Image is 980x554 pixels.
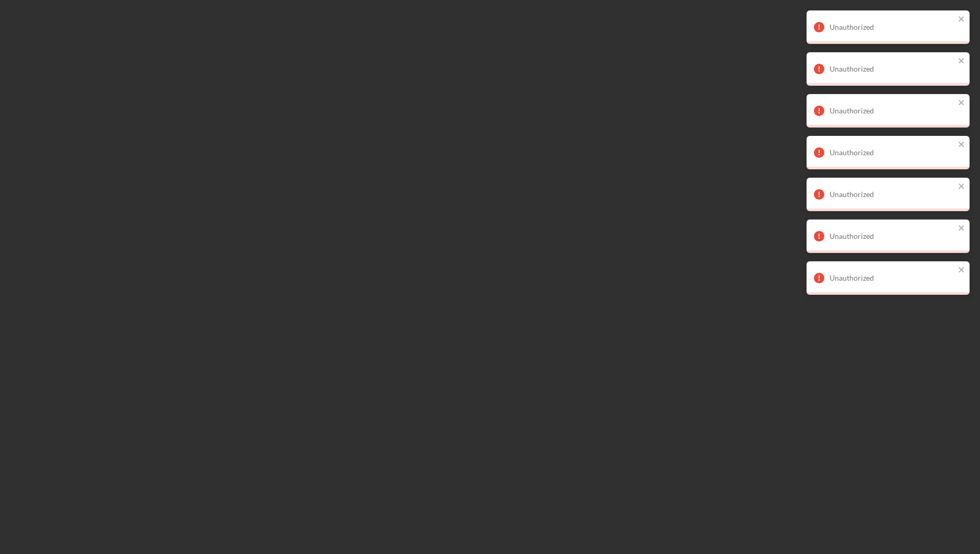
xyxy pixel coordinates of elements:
div: Unauthorized [830,274,955,282]
div: Unauthorized [830,148,955,157]
div: Unauthorized [830,23,955,31]
button: close [958,224,965,234]
button: close [958,182,965,192]
div: Unauthorized [830,190,955,199]
button: close [958,266,965,275]
div: Unauthorized [830,65,955,73]
button: close [958,140,965,150]
div: Unauthorized [830,107,955,115]
button: close [958,15,965,25]
button: close [958,98,965,108]
button: close [958,56,965,66]
div: Unauthorized [830,232,955,240]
